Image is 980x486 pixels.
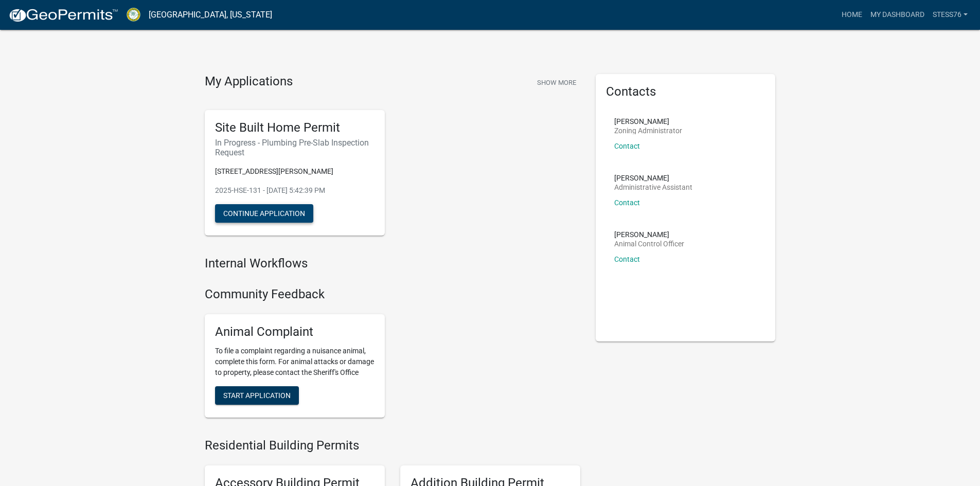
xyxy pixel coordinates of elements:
[614,174,692,182] p: [PERSON_NAME]
[205,287,580,302] h4: Community Feedback
[215,185,375,196] p: 2025-HSE-131 - [DATE] 5:42:39 PM
[215,166,375,177] p: [STREET_ADDRESS][PERSON_NAME]
[205,256,580,271] h4: Internal Workflows
[614,199,640,207] a: Contact
[215,386,299,405] button: Start Application
[614,255,640,263] a: Contact
[614,118,682,125] p: [PERSON_NAME]
[533,74,580,91] button: Show More
[866,5,929,25] a: My Dashboard
[614,142,640,150] a: Contact
[614,127,682,134] p: Zoning Administrator
[127,8,140,22] img: Crawford County, Georgia
[838,5,866,25] a: Home
[205,74,293,89] h4: My Applications
[614,231,684,238] p: [PERSON_NAME]
[205,438,580,453] h4: Residential Building Permits
[149,6,272,24] a: [GEOGRAPHIC_DATA], [US_STATE]
[614,184,692,191] p: Administrative Assistant
[215,120,375,135] h5: Site Built Home Permit
[215,204,313,223] button: Continue Application
[215,138,375,157] h6: In Progress - Plumbing Pre-Slab Inspection Request
[614,240,684,247] p: Animal Control Officer
[606,84,765,99] h5: Contacts
[929,5,972,25] a: Stess76
[215,346,375,378] p: To file a complaint regarding a nuisance animal, complete this form. For animal attacks or damage...
[223,391,291,400] span: Start Application
[215,325,375,339] h5: Animal Complaint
